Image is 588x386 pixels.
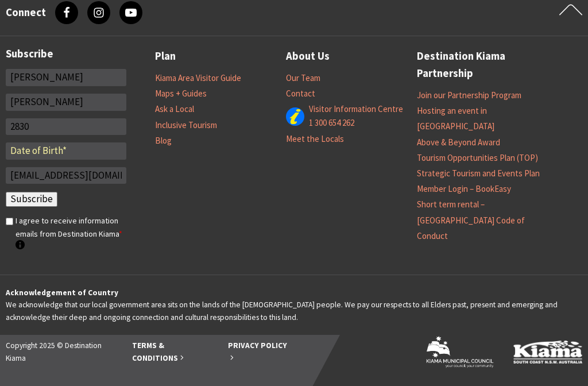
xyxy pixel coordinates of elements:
a: Member Login – BookEasy [417,183,511,195]
li: Copyright 2025 © Destination Kiama [6,339,115,364]
a: Contact [286,88,315,99]
a: Above & Beyond Award [417,137,500,148]
a: Join our Partnership Program [417,90,521,101]
a: Meet the Locals [286,133,344,145]
input: Email address* [6,167,126,184]
h3: Subscribe [6,48,126,61]
p: We acknowledge that our local government area sits on the lands of the [DEMOGRAPHIC_DATA] people.... [6,287,582,324]
label: I agree to receive information emails from Destination Kiama [16,214,126,253]
a: Plan [155,48,176,65]
a: Tourism Opportunities Plan (TOP) [417,152,538,164]
a: Kiama Area Visitor Guide [155,72,241,84]
strong: Acknowledgement of Country [6,288,118,298]
a: Ask a Local [155,103,194,115]
a: Privacy Policy [228,341,287,364]
a: Inclusive Tourism [155,119,217,131]
input: Last Name* [6,94,126,111]
a: Blog [155,135,172,146]
a: Visitor Information Centre [309,103,403,115]
img: Kiama Logo [513,340,582,364]
input: Subscribe [6,192,57,207]
input: Date of Birth* [6,142,126,160]
a: Terms & Conditions [132,341,184,364]
a: Maps + Guides [155,88,207,99]
a: About Us [286,48,330,65]
h3: Connect [6,6,46,20]
a: Hosting an event in [GEOGRAPHIC_DATA] [417,105,494,132]
a: Destination Kiama Partnership [417,48,548,83]
a: Our Team [286,72,320,84]
input: First Name* [6,69,126,86]
a: 1 300 654 262 [309,117,354,129]
a: Short term rental – [GEOGRAPHIC_DATA] Code of Conduct [417,199,525,241]
input: Postcode* [6,118,126,136]
a: Strategic Tourism and Events Plan [417,168,540,179]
